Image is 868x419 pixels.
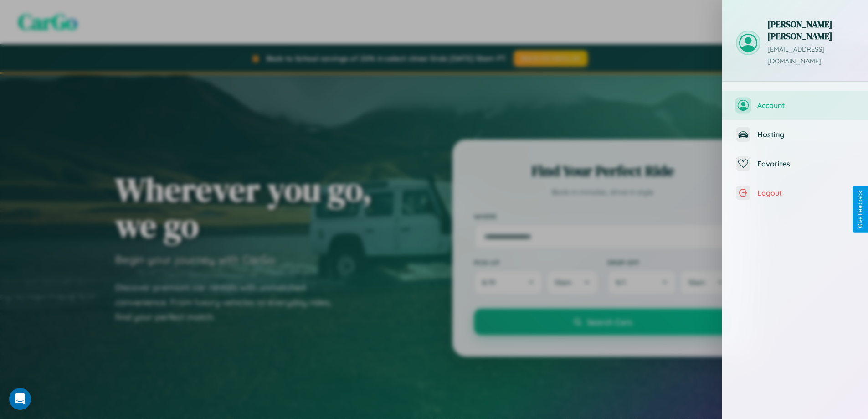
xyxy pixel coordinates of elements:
button: Hosting [722,120,868,149]
button: Logout [722,178,868,207]
button: Account [722,91,868,120]
span: Account [757,101,854,110]
div: Open Intercom Messenger [9,388,31,410]
span: Hosting [757,130,854,139]
span: Favorites [757,159,854,168]
p: [EMAIL_ADDRESS][DOMAIN_NAME] [767,44,854,67]
div: Give Feedback [857,191,863,228]
span: Logout [757,188,854,197]
button: Favorites [722,149,868,178]
h3: [PERSON_NAME] [PERSON_NAME] [767,18,854,42]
